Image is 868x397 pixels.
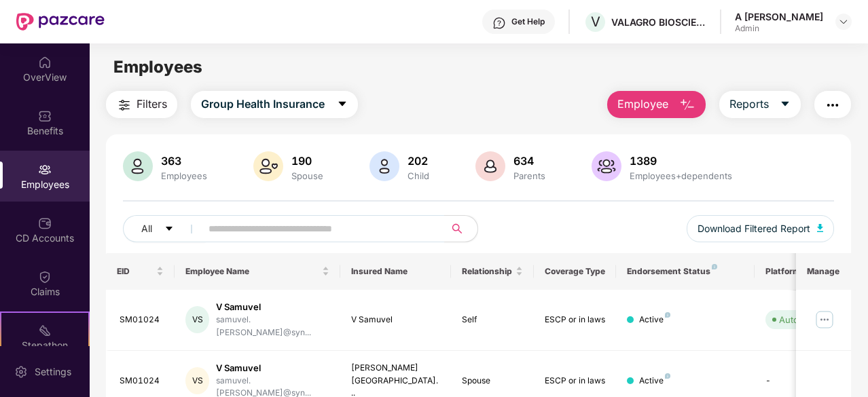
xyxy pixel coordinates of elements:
span: caret-down [337,98,348,111]
img: svg+xml;base64,PHN2ZyBpZD0iSGVscC0zMngzMiIgeG1sbnM9Imh0dHA6Ly93d3cudzMub3JnLzIwMDAvc3ZnIiB3aWR0aD... [492,16,506,30]
div: Stepathon [1,339,88,352]
div: VALAGRO BIOSCIENCES [611,16,706,29]
span: V [591,14,600,30]
div: Child [405,170,432,181]
button: Allcaret-down [123,215,206,242]
span: caret-down [164,224,174,235]
img: svg+xml;base64,PHN2ZyBpZD0iU2V0dGluZy0yMHgyMCIgeG1sbnM9Imh0dHA6Ly93d3cudzMub3JnLzIwMDAvc3ZnIiB3aW... [14,365,28,379]
img: svg+xml;base64,PHN2ZyB4bWxucz0iaHR0cDovL3d3dy53My5vcmcvMjAwMC9zdmciIHdpZHRoPSI4IiBoZWlnaHQ9IjgiIH... [665,373,670,379]
img: svg+xml;base64,PHN2ZyB4bWxucz0iaHR0cDovL3d3dy53My5vcmcvMjAwMC9zdmciIHdpZHRoPSI4IiBoZWlnaHQ9IjgiIH... [712,264,717,269]
img: svg+xml;base64,PHN2ZyBpZD0iSG9tZSIgeG1sbnM9Imh0dHA6Ly93d3cudzMub3JnLzIwMDAvc3ZnIiB3aWR0aD0iMjAiIG... [38,56,52,69]
th: EID [106,253,175,290]
img: svg+xml;base64,PHN2ZyB4bWxucz0iaHR0cDovL3d3dy53My5vcmcvMjAwMC9zdmciIHhtbG5zOnhsaW5rPSJodHRwOi8vd3... [475,151,505,181]
button: search [444,215,478,242]
img: New Pazcare Logo [16,13,105,31]
div: Endorsement Status [627,266,743,277]
span: Group Health Insurance [201,96,325,113]
span: caret-down [780,98,791,111]
button: Filters [106,91,177,118]
span: Employee [617,96,668,113]
div: SM01024 [120,375,164,387]
div: Platform Status [765,266,840,277]
div: Spouse [289,170,326,181]
div: Employees+dependents [627,170,735,181]
div: Settings [31,365,75,379]
div: 363 [158,154,210,168]
img: svg+xml;base64,PHN2ZyB4bWxucz0iaHR0cDovL3d3dy53My5vcmcvMjAwMC9zdmciIHhtbG5zOnhsaW5rPSJodHRwOi8vd3... [369,151,399,181]
img: svg+xml;base64,PHN2ZyB4bWxucz0iaHR0cDovL3d3dy53My5vcmcvMjAwMC9zdmciIHhtbG5zOnhsaW5rPSJodHRwOi8vd3... [123,151,153,181]
div: Self [462,314,523,326]
span: search [444,223,471,234]
th: Manage [796,253,851,290]
div: Admin [735,23,823,34]
div: VS [185,306,209,333]
span: EID [117,266,154,277]
div: ESCP or in laws [545,314,606,326]
div: 190 [289,154,326,168]
div: 1389 [627,154,735,168]
div: ESCP or in laws [545,375,606,387]
img: svg+xml;base64,PHN2ZyB4bWxucz0iaHR0cDovL3d3dy53My5vcmcvMjAwMC9zdmciIHdpZHRoPSIyNCIgaGVpZ2h0PSIyNC... [825,97,841,113]
span: Relationship [462,266,513,277]
img: svg+xml;base64,PHN2ZyB4bWxucz0iaHR0cDovL3d3dy53My5vcmcvMjAwMC9zdmciIHhtbG5zOnhsaW5rPSJodHRwOi8vd3... [592,151,621,181]
button: Reportscaret-down [719,91,801,118]
button: Employee [607,91,706,118]
th: Coverage Type [534,253,617,290]
th: Employee Name [175,253,340,290]
span: Employees [113,57,202,77]
img: svg+xml;base64,PHN2ZyB4bWxucz0iaHR0cDovL3d3dy53My5vcmcvMjAwMC9zdmciIHhtbG5zOnhsaW5rPSJodHRwOi8vd3... [817,224,824,232]
img: svg+xml;base64,PHN2ZyBpZD0iQ0RfQWNjb3VudHMiIGRhdGEtbmFtZT0iQ0QgQWNjb3VudHMiIHhtbG5zPSJodHRwOi8vd3... [38,216,52,230]
img: svg+xml;base64,PHN2ZyBpZD0iRW1wbG95ZWVzIiB4bWxucz0iaHR0cDovL3d3dy53My5vcmcvMjAwMC9zdmciIHdpZHRoPS... [38,163,52,176]
th: Insured Name [340,253,451,290]
div: Active [639,375,670,387]
div: V Samuvel [216,362,329,375]
span: Download Filtered Report [698,221,810,236]
button: Group Health Insurancecaret-down [191,91,358,118]
img: svg+xml;base64,PHN2ZyBpZD0iQ2xhaW0iIHhtbG5zPSJodHRwOi8vd3d3LnczLm9yZy8yMDAwL3N2ZyIgd2lkdGg9IjIwIi... [38,270,52,284]
button: Download Filtered Report [687,215,835,242]
img: svg+xml;base64,PHN2ZyBpZD0iQmVuZWZpdHMiIHhtbG5zPSJodHRwOi8vd3d3LnczLm9yZy8yMDAwL3N2ZyIgd2lkdGg9Ij... [38,109,52,123]
img: svg+xml;base64,PHN2ZyB4bWxucz0iaHR0cDovL3d3dy53My5vcmcvMjAwMC9zdmciIHhtbG5zOnhsaW5rPSJodHRwOi8vd3... [253,151,283,181]
div: SM01024 [120,314,164,326]
div: V Samuvel [351,314,440,326]
div: Active [639,314,670,326]
span: All [141,221,152,236]
div: VS [185,367,209,394]
div: Parents [511,170,548,181]
span: Filters [137,96,167,113]
img: svg+xml;base64,PHN2ZyBpZD0iRHJvcGRvd24tMzJ4MzIiIHhtbG5zPSJodHRwOi8vd3d3LnczLm9yZy8yMDAwL3N2ZyIgd2... [838,16,849,27]
div: 202 [405,154,432,168]
span: Reports [729,96,769,113]
img: svg+xml;base64,PHN2ZyB4bWxucz0iaHR0cDovL3d3dy53My5vcmcvMjAwMC9zdmciIHdpZHRoPSIyMSIgaGVpZ2h0PSIyMC... [38,324,52,337]
div: Employees [158,170,210,181]
div: Auto Verified [779,313,833,326]
img: svg+xml;base64,PHN2ZyB4bWxucz0iaHR0cDovL3d3dy53My5vcmcvMjAwMC9zdmciIHhtbG5zOnhsaW5rPSJodHRwOi8vd3... [679,97,695,113]
div: Spouse [462,375,523,387]
th: Relationship [451,253,534,290]
span: Employee Name [185,266,319,277]
div: V Samuvel [216,301,329,314]
img: svg+xml;base64,PHN2ZyB4bWxucz0iaHR0cDovL3d3dy53My5vcmcvMjAwMC9zdmciIHdpZHRoPSI4IiBoZWlnaHQ9IjgiIH... [665,312,670,318]
div: A [PERSON_NAME] [735,10,823,23]
div: 634 [511,154,548,168]
div: Get Help [511,16,545,27]
img: svg+xml;base64,PHN2ZyB4bWxucz0iaHR0cDovL3d3dy53My5vcmcvMjAwMC9zdmciIHdpZHRoPSIyNCIgaGVpZ2h0PSIyNC... [116,97,132,113]
img: manageButton [814,309,835,330]
div: samuvel.[PERSON_NAME]@syn... [216,314,329,339]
